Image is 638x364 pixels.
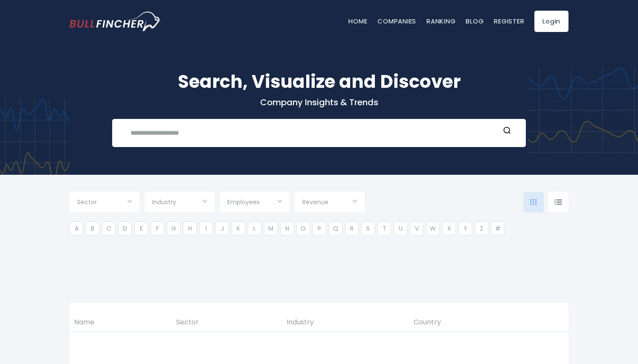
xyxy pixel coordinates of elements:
li: F [151,222,164,235]
a: Blog [466,17,484,26]
th: Sector [171,313,282,332]
th: Name [70,313,171,332]
a: Go to homepage [70,12,161,31]
li: B [86,222,99,235]
th: Country [409,313,536,332]
li: P [313,222,326,235]
p: Company Insights & Trends [70,97,568,108]
button: Search [502,126,513,137]
li: K [232,222,245,235]
a: Login [534,11,568,32]
a: Register [494,17,524,26]
li: O [296,222,310,235]
li: H [183,222,197,235]
li: D [118,222,132,235]
li: Y [458,222,472,235]
li: Q [329,222,342,235]
li: C [102,222,116,235]
li: # [491,222,505,235]
input: Selection [302,195,357,211]
input: Selection [152,195,207,211]
li: R [345,222,359,235]
span: Employees [227,198,260,206]
span: Sector [77,198,97,206]
li: S [361,222,375,235]
li: M [264,222,278,235]
h1: Search, Visualize and Discover [70,68,568,95]
li: J [215,222,229,235]
li: G [167,222,180,235]
a: Home [348,17,367,26]
li: I [199,222,213,235]
input: Selection [227,195,282,211]
span: Industry [152,198,176,206]
li: V [410,222,423,235]
img: bullfincher logo [70,12,161,31]
li: N [280,222,294,235]
span: Revenue [302,198,328,206]
li: A [70,222,83,235]
img: icon-comp-list-view.svg [554,199,562,205]
input: Selection [77,195,132,211]
li: W [426,222,440,235]
li: T [377,222,391,235]
li: X [442,222,456,235]
li: L [248,222,261,235]
img: icon-comp-grid.svg [530,199,537,205]
a: Companies [377,17,416,26]
li: E [134,222,148,235]
li: Z [475,222,488,235]
th: Industry [282,313,409,332]
a: Ranking [426,17,455,26]
li: U [394,222,407,235]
